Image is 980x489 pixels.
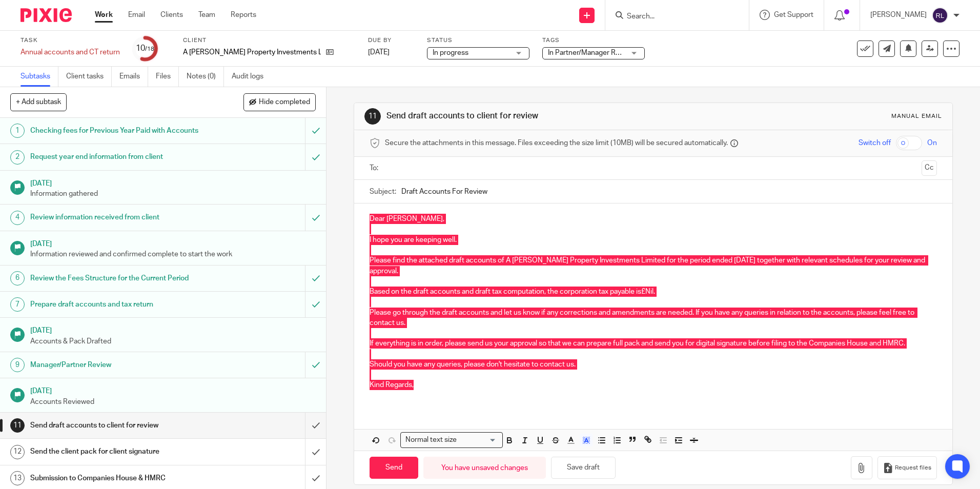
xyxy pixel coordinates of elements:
[156,67,179,87] a: Files
[542,36,645,45] label: Tags
[10,297,25,312] div: 7
[128,10,145,20] a: Email
[10,418,25,433] div: 11
[370,255,936,276] p: Please find the attached draft accounts of A [PERSON_NAME] Property Investments Limited for the p...
[370,235,936,245] p: I hope you are keeping well.
[877,456,937,479] button: Request files
[370,187,396,197] label: Subject:
[119,67,148,87] a: Emails
[10,445,25,459] div: 12
[10,124,25,138] div: 1
[30,323,316,336] h1: [DATE]
[364,108,381,125] div: 11
[368,49,390,56] span: [DATE]
[30,336,316,347] p: Accounts & Pack Drafted
[385,138,728,148] span: Secure the attachments in this message. Files exceeding the size limit (10MB) will be secured aut...
[30,471,207,486] h1: Submission to Companies House & HMRC
[370,163,381,173] label: To:
[370,380,936,390] p: Kind Regards,
[30,123,207,138] h1: Checking fees for Previous Year Paid with Accounts
[922,160,937,176] button: Cc
[370,338,936,349] p: If everything is in order, please send us your approval so that we can prepare full pack and send...
[30,271,207,286] h1: Review the Fees Structure for the Current Period
[21,67,58,87] a: Subtasks
[400,432,503,448] div: Search for option
[10,358,25,372] div: 9
[891,112,942,120] div: Manual email
[95,10,113,20] a: Work
[30,176,316,189] h1: [DATE]
[30,383,316,396] h1: [DATE]
[427,36,529,45] label: Status
[370,457,418,479] input: Send
[370,214,936,224] p: Dear [PERSON_NAME],
[66,67,112,87] a: Client tasks
[10,150,25,165] div: 2
[403,435,459,445] span: Normal text size
[932,7,948,24] img: svg%3E
[21,36,120,45] label: Task
[259,98,310,107] span: Hide completed
[30,297,207,312] h1: Prepare draft accounts and tax return
[145,46,154,52] small: /18
[30,444,207,459] h1: Send the client pack for client signature
[21,47,120,57] div: Annual accounts and CT return
[21,8,72,22] img: Pixie
[370,308,936,329] p: Please go through the draft accounts and let us know if any corrections and amendments are needed...
[859,138,891,148] span: Switch off
[641,288,655,295] span: £Nil.
[30,418,207,433] h1: Send draft accounts to client for review
[10,471,25,485] div: 13
[927,138,937,148] span: On
[136,43,154,54] div: 10
[433,49,468,56] span: In progress
[183,36,355,45] label: Client
[232,67,271,87] a: Audit logs
[30,210,207,225] h1: Review information received from client
[370,359,936,370] p: Should you have any queries, please don't hesitate to contact us.
[30,236,316,249] h1: [DATE]
[30,189,316,199] p: Information gathered
[548,49,634,56] span: In Partner/Manager Review
[774,11,813,18] span: Get Support
[243,93,316,111] button: Hide completed
[423,457,546,479] div: You have unsaved changes
[626,12,718,22] input: Search
[30,397,316,407] p: Accounts Reviewed
[460,435,497,445] input: Search for option
[30,149,207,165] h1: Request year end information from client
[870,10,927,20] p: [PERSON_NAME]
[30,357,207,373] h1: Manager/Partner Review
[10,93,67,111] button: + Add subtask
[198,10,215,20] a: Team
[10,211,25,225] div: 4
[370,287,936,297] p: Based on the draft accounts and draft tax computation, the corporation tax payable is
[551,457,616,479] button: Save draft
[231,10,256,20] a: Reports
[10,271,25,286] div: 6
[183,47,321,57] p: A [PERSON_NAME] Property Investments Limited
[187,67,224,87] a: Notes (0)
[30,249,316,259] p: Information reviewed and confirmed complete to start the work
[895,464,931,472] span: Request files
[160,10,183,20] a: Clients
[368,36,414,45] label: Due by
[386,111,675,121] h1: Send draft accounts to client for review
